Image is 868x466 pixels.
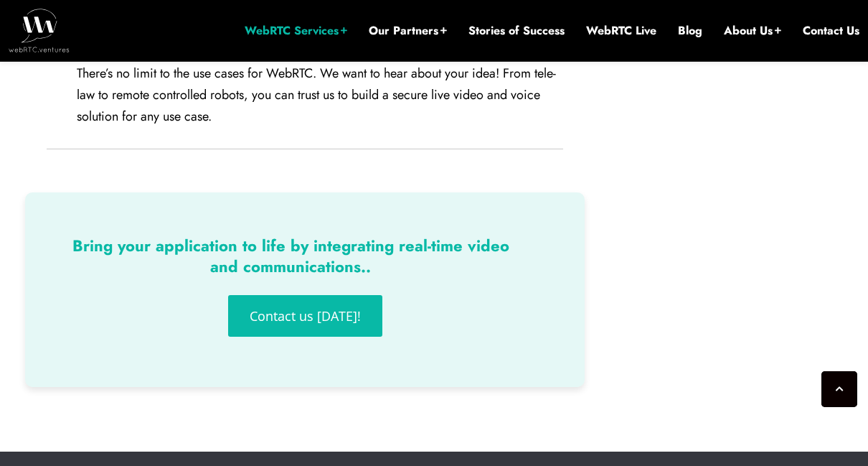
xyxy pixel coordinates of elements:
[250,309,361,322] span: Contact us [DATE]!
[369,23,447,39] a: Our Partners
[68,236,513,276] h3: Bring your application to life by integrating real-time video and communications..
[468,23,565,39] a: Stories of Success
[724,23,781,39] a: About Us
[586,23,656,39] a: WebRTC Live
[803,23,859,39] a: Contact Us
[77,62,563,127] div: There’s no limit to the use cases for WebRTC. We want to hear about your idea! From tele-law to r...
[9,9,70,52] img: WebRTC.ventures
[245,23,347,39] a: WebRTC Services
[678,23,702,39] a: Blog
[228,295,382,337] a: Contact us [DATE]!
